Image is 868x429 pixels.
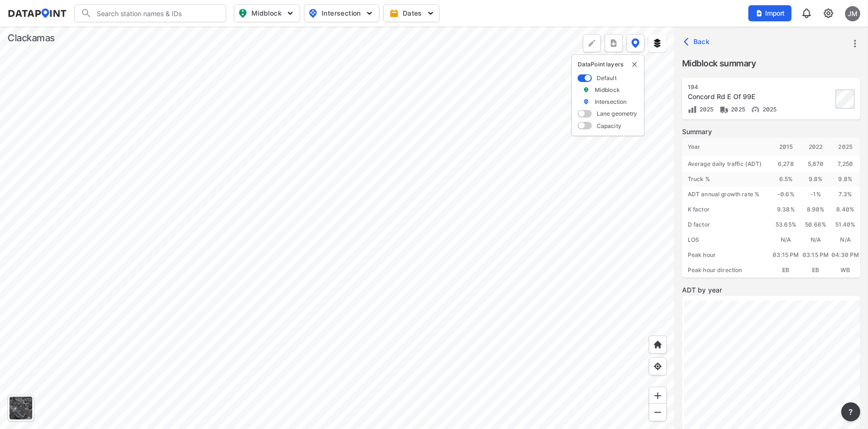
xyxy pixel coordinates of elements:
[751,105,760,114] img: Vehicle speed
[831,217,860,232] div: 51.40%
[365,9,374,18] img: 5YPKRKmlfpI5mqlR8AD95paCi+0kK1fRFDJSaMmawlwaeJcJwk9O2fotCW5ve9gAAAAASUVORK5CYII=
[8,395,34,421] div: Toggle basemap
[631,61,638,68] button: delete
[583,86,590,94] img: marker_Midblock.5ba75e30.svg
[653,391,663,401] img: ZvzfEJKXnyWIrJytrsY285QMwk63cM6Drc+sIAAAAASUVORK5CYII=
[688,105,697,114] img: Volume count
[771,232,801,247] div: N/A
[597,74,617,82] label: Default
[578,61,638,68] p: DataPoint layers
[631,61,638,68] img: close-external-leyer.3061a1c7.svg
[754,9,786,18] span: Import
[8,31,55,45] div: Clackamas
[682,202,771,217] div: K factor
[771,187,801,202] div: -0.6 %
[595,86,620,94] label: Midblock
[841,402,860,421] button: more
[682,232,771,247] div: LOS
[801,232,831,247] div: N/A
[682,34,714,49] button: Back
[845,6,860,21] div: JM
[304,4,379,22] button: Intersection
[682,263,771,278] div: Peak hour direction
[801,187,831,202] div: -1 %
[771,172,801,187] div: 6.5 %
[686,37,710,46] span: Back
[595,98,627,106] label: Intersection
[748,9,796,18] a: Import
[92,6,220,21] input: Search
[238,8,294,19] span: Midblock
[847,406,855,418] span: ?
[771,202,801,217] div: 9.38%
[649,357,667,375] div: View my location
[653,362,663,371] img: zeq5HYn9AnE9l6UmnFLPAAAAAElFTkSuQmCC
[847,36,863,52] button: more
[831,263,860,278] div: WB
[771,247,801,263] div: 03:15 PM
[631,38,640,48] img: data-point-layers.37681fc9.svg
[391,9,434,18] span: Dates
[831,156,860,172] div: 7,250
[389,9,399,18] img: calendar-gold.39a51dde.svg
[682,172,771,187] div: Truck %
[831,202,860,217] div: 8.40%
[597,122,621,130] label: Capacity
[648,34,666,52] button: External layers
[756,9,763,17] img: file_add.62c1e8a2.svg
[649,387,667,405] div: Zoom in
[831,137,860,156] div: 2025
[771,156,801,172] div: 6,278
[771,263,801,278] div: EB
[682,187,771,202] div: ADT annual growth rate %
[801,156,831,172] div: 5,870
[831,172,860,187] div: 9.8 %
[801,8,813,19] img: 8A77J+mXikMhHQAAAAASUVORK5CYII=
[653,340,663,349] img: +XpAUvaXAN7GudzAAAAAElFTkSuQmCC
[801,172,831,187] div: 9.8 %
[653,38,662,48] img: layers.ee07997e.svg
[682,217,771,232] div: D factor
[831,247,860,263] div: 04:30 PM
[649,403,667,421] div: Zoom out
[682,137,771,156] div: Year
[605,34,623,52] button: more
[286,9,295,18] img: 5YPKRKmlfpI5mqlR8AD95paCi+0kK1fRFDJSaMmawlwaeJcJwk9O2fotCW5ve9gAAAAASUVORK5CYII=
[688,92,833,101] div: Concord Rd E Of 99E
[682,57,860,70] label: Midblock summary
[583,98,590,106] img: marker_Intersection.6861001b.svg
[801,137,831,156] div: 2022
[720,105,729,114] img: Vehicle class
[307,8,319,19] img: map_pin_int.54838e6b.svg
[383,4,440,22] button: Dates
[426,9,435,18] img: 5YPKRKmlfpI5mqlR8AD95paCi+0kK1fRFDJSaMmawlwaeJcJwk9O2fotCW5ve9gAAAAASUVORK5CYII=
[831,187,860,202] div: 7.3 %
[682,285,860,295] label: ADT by year
[801,247,831,263] div: 03:15 PM
[609,38,619,48] img: xqJnZQTG2JQi0x5lvmkeSNbbgIiQD62bqHG8IfrOzanD0FsRdYrij6fAAAAAElFTkSuQmCC
[801,263,831,278] div: EB
[823,8,834,19] img: cids17cp3yIFEOpj3V8A9qJSH103uA521RftCD4eeui4ksIb+krbm5XvIjxD52OS6NWLn9gAAAAAElFTkSuQmCC
[649,336,667,354] div: Home
[583,34,601,52] div: Polygon tool
[697,106,714,113] span: 2025
[597,110,637,118] label: Lane geometry
[234,4,300,22] button: Midblock
[8,9,67,18] img: dataPointLogo.9353c09d.svg
[831,232,860,247] div: N/A
[748,5,792,21] button: Import
[308,8,373,19] span: Intersection
[627,34,645,52] button: DataPoint layers
[682,156,771,172] div: Average daily traffic (ADT)
[801,202,831,217] div: 8.98%
[688,83,833,91] div: 194
[771,217,801,232] div: 53.65%
[587,38,597,48] img: +Dz8AAAAASUVORK5CYII=
[682,247,771,263] div: Peak hour
[771,137,801,156] div: 2015
[760,106,777,113] span: 2025
[729,106,746,113] span: 2025
[237,8,249,19] img: map_pin_mid.602f9df1.svg
[653,408,663,417] img: MAAAAAElFTkSuQmCC
[682,127,860,137] label: Summary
